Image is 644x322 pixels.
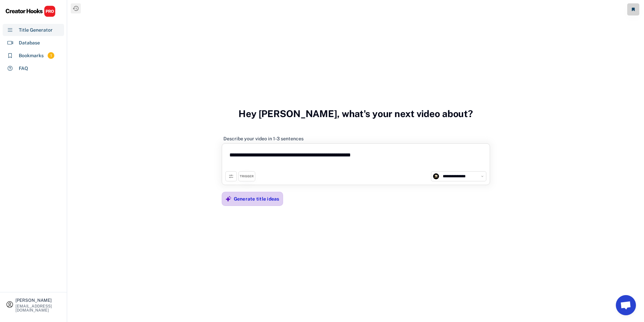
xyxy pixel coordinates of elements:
img: CHPRO%20Logo.svg [5,5,56,17]
div: Describe your video in 1-3 sentences [223,136,304,142]
img: channels4_profile.jpg [433,173,439,179]
div: Bookmarks [19,52,44,59]
div: FAQ [19,65,28,72]
div: Title Generator [19,27,53,34]
div: [PERSON_NAME] [15,298,61,302]
div: TRIGGER [240,174,254,179]
h3: Hey [PERSON_NAME], what's your next video about? [238,101,473,127]
div: Database [19,39,40,46]
div: Generate title ideas [234,196,279,202]
a: Chat abierto [616,295,636,315]
div: [EMAIL_ADDRESS][DOMAIN_NAME] [15,304,61,312]
div: 1 [48,53,54,59]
